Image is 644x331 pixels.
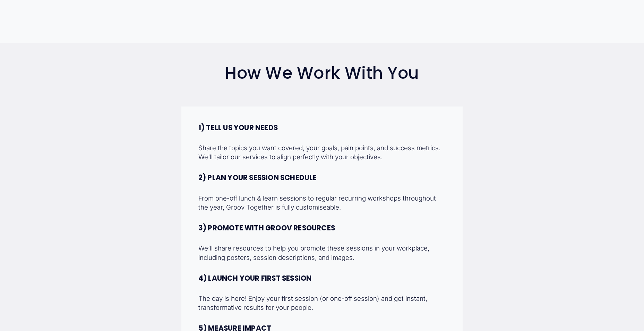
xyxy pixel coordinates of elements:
strong: 3) PROMOTE WITH GROOV RESOURCES [198,223,335,233]
span: How We Work With You [225,61,419,85]
p: We’ll share resources to help you promote these sessions in your workplace, including posters, se... [198,244,446,262]
p: Share the topics you want covered, your goals, pain points, and success metrics. We'll tailor our... [198,144,446,162]
p: The day is here! Enjoy your first session (or one-off session) and get instant, transformative re... [198,294,446,312]
strong: 2) PLAN YOUR SESSION SCHEDULE [198,173,317,183]
p: From one-off lunch & learn sessions to regular recurring workshops throughout the year, Groov Tog... [198,194,446,212]
strong: 4) LAUNCH YOUR FIRST SESSION [198,273,312,283]
strong: 1) TELL US YOUR NEEDS [198,123,278,133]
